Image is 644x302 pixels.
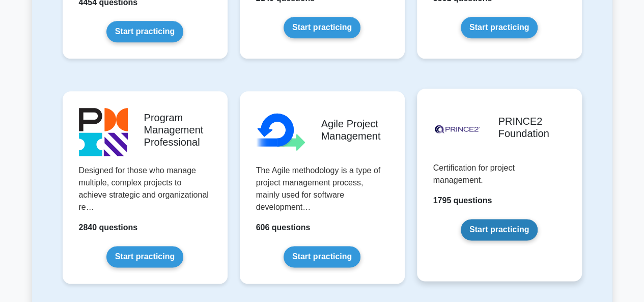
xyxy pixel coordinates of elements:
a: Start practicing [106,21,183,42]
a: Start practicing [461,17,538,38]
a: Start practicing [284,246,360,267]
a: Start practicing [284,17,360,38]
a: Start practicing [106,246,183,267]
a: Start practicing [461,219,538,240]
